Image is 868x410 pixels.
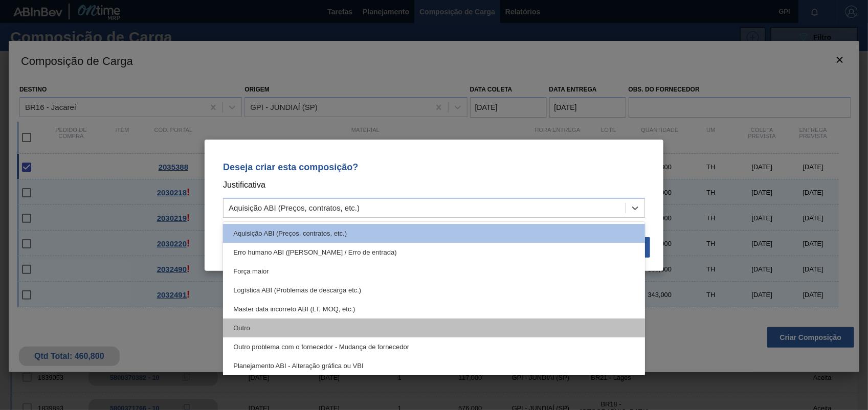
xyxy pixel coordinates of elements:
div: Master data incorreto ABI (LT, MOQ, etc.) [223,300,645,318]
p: Deseja criar esta composição? [223,162,645,172]
div: Planejamento ABI - Alteração gráfica ou VBI [223,356,645,375]
div: Outro problema com o fornecedor - Mudança de fornecedor [223,337,645,356]
div: Outro [223,318,645,337]
div: Aquisição ABI (Preços, contratos, etc.) [229,203,360,212]
div: Aquisição ABI (Preços, contratos, etc.) [223,224,645,243]
div: Logística ABI (Problemas de descarga etc.) [223,281,645,300]
div: Força maior [223,262,645,281]
div: Erro humano ABI ([PERSON_NAME] / Erro de entrada) [223,243,645,262]
p: Justificativa [223,178,645,192]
